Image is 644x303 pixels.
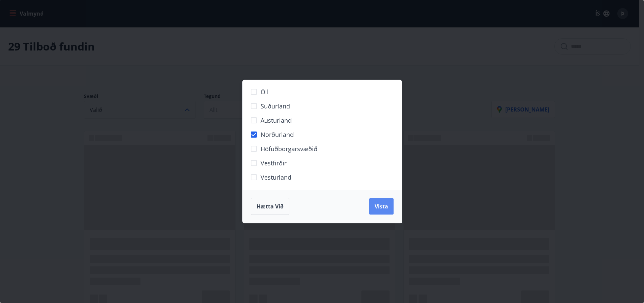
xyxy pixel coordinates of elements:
span: Norðurland [261,130,294,139]
span: Vesturland [261,173,291,182]
span: Öll [261,87,269,96]
span: Hætta við [257,203,284,210]
span: Suðurland [261,102,290,110]
span: Vestfirðir [261,159,287,167]
button: Hætta við [251,198,289,215]
span: Austurland [261,116,292,125]
button: Vista [369,198,394,215]
span: Höfuðborgarsvæðið [261,144,317,153]
span: Vista [375,203,388,210]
